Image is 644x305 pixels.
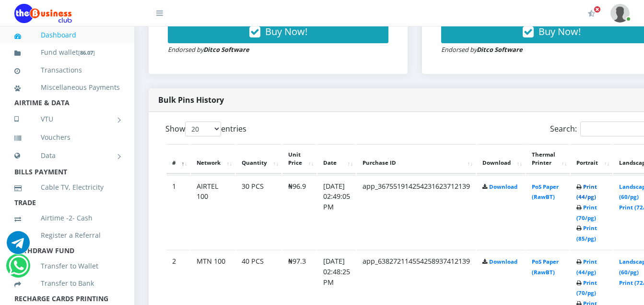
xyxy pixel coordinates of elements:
[158,95,224,105] strong: Bulk Pins History
[14,126,120,148] a: Vouchers
[191,175,235,249] td: AIRTEL 100
[282,175,316,249] td: ₦96.9
[9,261,28,277] a: Chat for support
[166,175,190,249] td: 1
[571,144,612,174] th: Portrait: activate to sort column ascending
[441,45,523,54] small: Endorsed by
[191,144,235,174] th: Network: activate to sort column ascending
[576,183,597,201] a: Print (44/pg)
[532,258,559,276] a: PoS Paper (RawBT)
[14,76,120,98] a: Miscellaneous Payments
[576,258,597,276] a: Print (44/pg)
[357,144,476,174] th: Purchase ID: activate to sort column ascending
[588,10,595,17] i: Activate Your Membership
[14,207,120,229] a: Airtime -2- Cash
[165,122,246,136] label: Show entries
[80,49,93,56] b: 86.07
[477,144,525,174] th: Download: activate to sort column ascending
[477,45,523,54] strong: Ditco Software
[576,224,597,242] a: Print (85/pg)
[168,45,249,54] small: Endorsed by
[539,25,581,38] span: Buy Now!
[14,24,120,46] a: Dashboard
[14,107,120,131] a: VTU
[489,183,517,190] a: Download
[7,238,30,254] a: Chat for support
[14,144,120,168] a: Data
[265,25,307,38] span: Buy Now!
[526,144,570,174] th: Thermal Printer: activate to sort column ascending
[236,175,281,249] td: 30 PCS
[282,144,316,174] th: Unit Price: activate to sort column ascending
[168,20,388,43] button: Buy Now!
[610,4,630,23] img: User
[236,144,281,174] th: Quantity: activate to sort column ascending
[317,175,356,249] td: [DATE] 02:49:05 PM
[14,4,72,23] img: Logo
[14,41,120,64] a: Fund wallet[86.07]
[317,144,356,174] th: Date: activate to sort column ascending
[14,59,120,81] a: Transactions
[489,258,517,265] a: Download
[14,272,120,294] a: Transfer to Bank
[14,176,120,198] a: Cable TV, Electricity
[357,175,476,249] td: app_367551914254231623712139
[14,224,120,246] a: Register a Referral
[594,6,601,13] span: Activate Your Membership
[203,45,249,54] strong: Ditco Software
[166,144,190,174] th: #: activate to sort column descending
[78,49,95,56] small: [ ]
[532,183,559,201] a: PoS Paper (RawBT)
[576,279,597,297] a: Print (70/pg)
[576,204,597,221] a: Print (70/pg)
[185,122,221,136] select: Showentries
[14,255,120,277] a: Transfer to Wallet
